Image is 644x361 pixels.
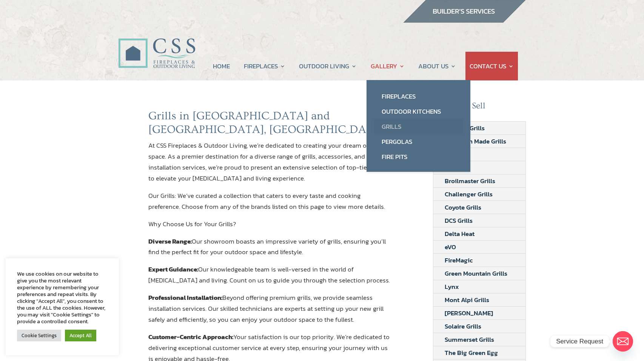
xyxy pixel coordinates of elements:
a: [PERSON_NAME] [433,307,504,319]
p: Our Grills: We’ve curated a collection that caters to every taste and cooking preference. Choose ... [148,190,391,219]
a: Cookie Settings [17,330,61,341]
a: Accept All [65,330,96,341]
a: Green Mountain Grills [433,267,519,280]
p: Why Choose Us for Your Grills? [148,219,391,236]
a: Fire Pits [374,149,463,164]
strong: Expert Guidance: [148,264,198,274]
a: Grills [374,119,463,134]
h2: Grills in [GEOGRAPHIC_DATA] and [GEOGRAPHIC_DATA], [GEOGRAPHIC_DATA] [148,109,391,140]
p: At CSS Fireplaces & Outdoor Living, we’re dedicated to creating your dream outdoor space. As a pr... [148,140,391,190]
a: builder services construction supply [403,15,526,25]
a: Broilmaster Grills [433,174,507,187]
a: ABOUT US [418,52,456,80]
strong: Diverse Range: [148,236,192,246]
a: The Big Green Egg [433,346,509,359]
a: Pergolas [374,134,463,149]
a: Summerset Grills [433,333,505,346]
strong: Professional Installation: [148,293,222,302]
p: Our showroom boasts an impressive variety of grills, ensuring you’ll find the perfect fit for you... [148,236,391,264]
a: Email [613,331,633,352]
a: DCS Grills [433,214,484,227]
a: Delta Heat [433,227,486,240]
a: eVO [433,241,467,253]
div: We use cookies on our website to give you the most relevant experience by remembering your prefer... [17,270,108,325]
a: OUTDOOR LIVING [299,52,357,80]
p: Beyond offering premium grills, we provide seamless installation services. Our skilled technician... [148,292,391,332]
a: FIREPLACES [244,52,285,80]
a: Lynx [433,280,470,293]
a: Coyote Grills [433,201,493,214]
a: Mont Alpi Grills [433,293,501,306]
h2: Grills We Sell [433,101,526,115]
p: Our knowledgeable team is well-versed in the world of [MEDICAL_DATA] and living. Count on us to g... [148,264,391,292]
a: FireMagic [433,254,484,267]
a: American Made Grills [433,135,518,148]
a: GALLERY [371,52,405,80]
a: Outdoor Kitchens [374,104,463,119]
a: Challenger Grills [433,188,504,201]
a: Solaire Grills [433,320,493,333]
strong: Customer-Centric Approach: [148,332,233,342]
a: Fireplaces [374,89,463,104]
a: HOME [213,52,230,80]
a: CONTACT US [470,52,514,80]
img: CSS Fireplaces & Outdoor Living (Formerly Construction Solutions & Supply)- Jacksonville Ormond B... [118,17,195,72]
